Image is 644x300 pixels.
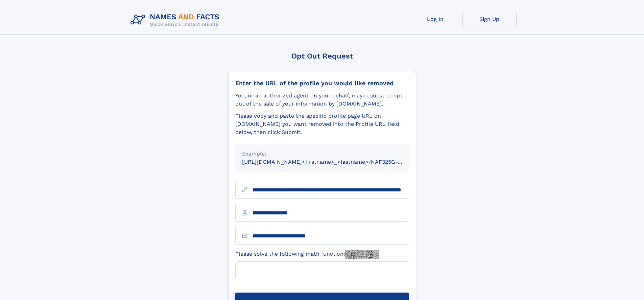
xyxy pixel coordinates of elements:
small: [URL][DOMAIN_NAME]<firstname>_<lastname>/NAF325G-xxxxxxxx [242,159,422,165]
img: Logo Names and Facts [128,11,225,29]
div: Opt Out Request [228,52,416,60]
a: Sign Up [462,11,517,27]
a: Log In [408,11,462,27]
div: Example: [242,150,402,158]
div: You, or an authorized agent on your behalf, may request to opt-out of the sale of your informatio... [235,92,409,108]
div: Enter the URL of the profile you would like removed [235,79,409,87]
label: Please solve the following math function: [235,250,379,259]
div: Please copy and paste the specific profile page URL on [DOMAIN_NAME] you want removed into the Pr... [235,112,409,136]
